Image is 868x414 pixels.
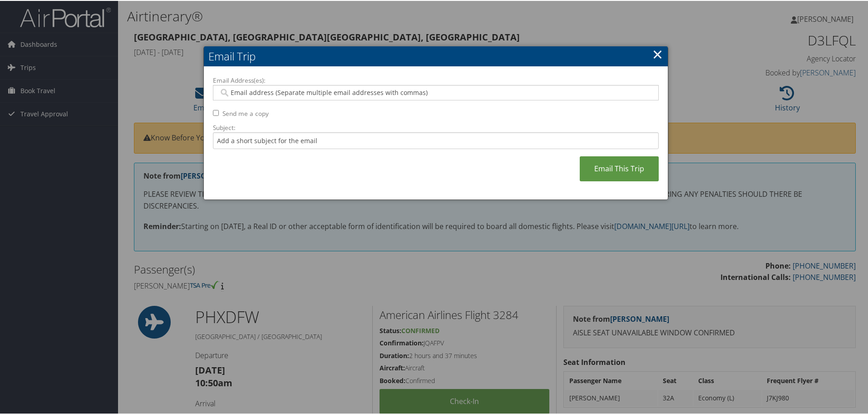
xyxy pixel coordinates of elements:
[204,45,668,65] h2: Email Trip
[213,75,659,84] label: Email Address(es):
[222,108,269,117] label: Send me a copy
[213,131,659,148] input: Add a short subject for the email
[580,155,659,180] a: Email This Trip
[213,122,659,131] label: Subject:
[652,44,663,62] a: ×
[219,87,652,96] input: Email address (Separate multiple email addresses with commas)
